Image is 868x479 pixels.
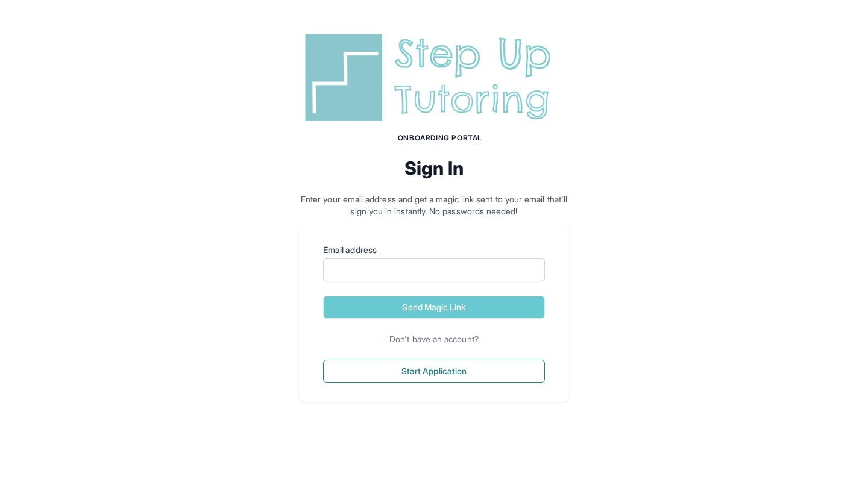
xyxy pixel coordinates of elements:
[385,333,483,345] span: Don't have an account?
[323,296,545,319] button: Send Magic Link
[311,133,569,143] h1: Onboarding Portal
[299,29,569,126] img: Step Up Tutoring horizontal logo
[323,244,545,256] label: Email address
[323,360,545,383] button: Start Application
[299,193,569,218] p: Enter your email address and get a magic link sent to your email that'll sign you in instantly. N...
[299,157,569,179] h2: Sign In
